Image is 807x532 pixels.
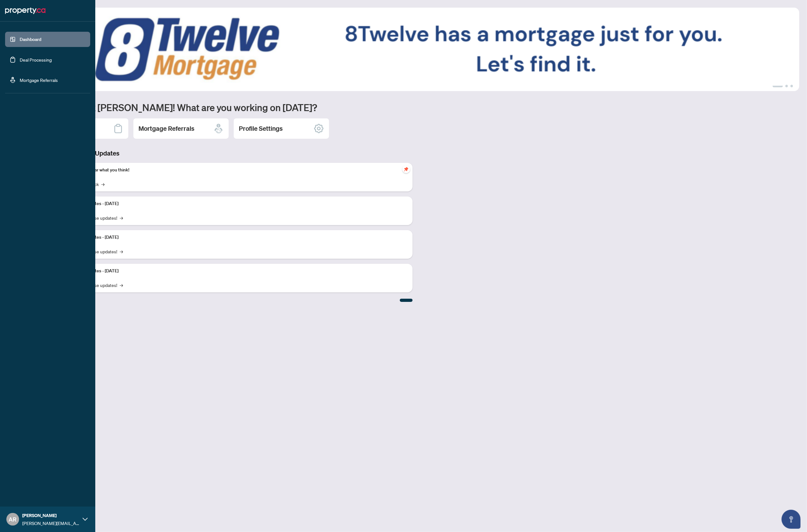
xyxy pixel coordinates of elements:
[20,77,58,83] a: Mortgage Referrals
[67,167,407,174] p: We want to hear what you think!
[239,124,283,133] h2: Profile Settings
[101,181,104,188] span: →
[67,268,407,275] p: Platform Updates - [DATE]
[22,520,79,527] span: [PERSON_NAME][EMAIL_ADDRESS][DOMAIN_NAME]
[33,8,799,91] img: Slide 0
[22,512,79,519] span: [PERSON_NAME]
[33,101,799,113] h1: Welcome back [PERSON_NAME]! What are you working on [DATE]?
[402,165,410,173] span: pushpin
[785,85,788,87] button: 2
[67,200,407,207] p: Platform Updates - [DATE]
[33,149,413,158] h3: Brokerage & Industry Updates
[120,282,123,289] span: →
[20,57,52,63] a: Deal Processing
[67,234,407,241] p: Platform Updates - [DATE]
[9,515,17,524] span: AR
[20,37,41,42] a: Dashboard
[120,214,123,221] span: →
[138,124,194,133] h2: Mortgage Referrals
[120,248,123,255] span: →
[782,510,801,529] button: Open asap
[5,6,45,16] img: logo
[773,85,783,87] button: 1
[790,85,793,87] button: 3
